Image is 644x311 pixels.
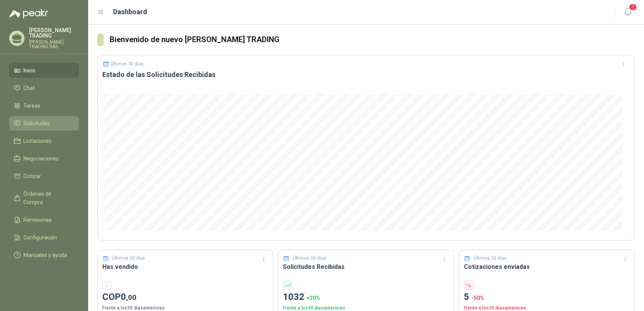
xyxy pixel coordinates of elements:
span: + 30 % [307,295,320,301]
span: Negociaciones [24,154,59,163]
a: Órdenes de Compra [9,187,79,210]
span: Tareas [24,101,41,110]
h1: Dashboard [113,7,148,17]
span: Licitaciones [24,137,52,145]
span: Remisiones [24,216,52,224]
a: Manuales y ayuda [9,248,79,262]
span: ,00 [126,293,136,302]
a: Inicio [9,63,79,78]
span: Órdenes de Compra [24,190,72,206]
span: Configuración [24,233,58,242]
img: Logo peakr [9,9,48,18]
h3: Cotizaciones enviadas [464,262,630,272]
h3: Bienvenido de nuevo [PERSON_NAME] TRADING [110,34,635,46]
a: Negociaciones [9,151,79,166]
a: Licitaciones [9,134,79,148]
p: [PERSON_NAME] TRADING SAS [29,40,79,49]
p: Últimos 30 días [112,255,146,262]
button: 1 [621,5,635,19]
a: Cotizar [9,169,79,183]
a: Tareas [9,98,79,113]
h3: Estado de las Solicitudes Recibidas [102,70,630,79]
a: Solicitudes [9,116,79,131]
span: -50 % [472,295,484,301]
h3: Has vendido [102,262,268,272]
p: 5 [464,290,630,304]
p: Últimos 30 días [111,61,144,67]
p: Últimos 30 días [293,255,326,262]
a: Chat [9,81,79,95]
div: - [102,281,112,290]
span: Solicitudes [24,119,50,128]
span: Chat [24,84,35,92]
h3: Solicitudes Recibidas [283,262,449,272]
span: Manuales y ayuda [24,251,67,259]
span: 0 [121,291,136,302]
span: Inicio [24,66,36,75]
a: Configuración [9,230,79,245]
p: 1032 [283,290,449,304]
a: Remisiones [9,213,79,227]
p: Últimos 30 días [473,255,507,262]
p: [PERSON_NAME] TRADING [29,28,79,38]
span: 1 [629,3,637,11]
p: COP [102,290,268,304]
span: Cotizar [24,172,41,180]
